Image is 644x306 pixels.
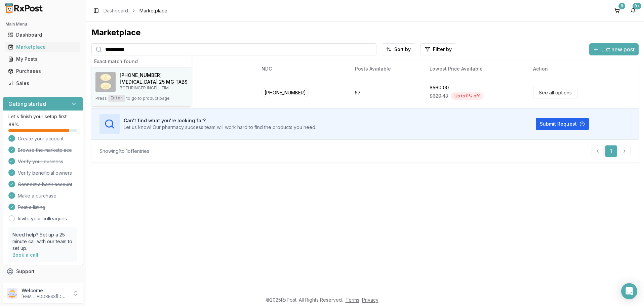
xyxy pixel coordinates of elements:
span: [PHONE_NUMBER] [261,88,309,97]
a: 1 [605,145,617,157]
h3: Can't find what you're looking for? [124,117,316,124]
button: 9+ [628,5,639,16]
button: 8 [612,5,622,16]
button: Support [3,265,83,277]
span: Verify beneficial owners [18,170,72,176]
h2: Main Menu [5,21,80,27]
img: User avatar [7,288,17,299]
a: List new post [589,47,639,53]
div: Open Intercom Messenger [621,283,637,299]
div: My Posts [8,56,78,62]
span: Marketplace [139,7,167,14]
a: Marketplace [5,41,80,53]
span: [PHONE_NUMBER] [120,72,162,79]
p: Let us know! Our pharmacy success team will work hard to find the products you need. [124,124,316,131]
p: Let's finish your setup first! [8,113,77,120]
button: Sort by [382,43,415,55]
p: Need help? Set up a 25 minute call with our team to set up. [12,231,73,252]
button: Marketplace [3,42,83,52]
th: NDC [256,61,349,77]
p: BOEHRINGER INGELHEIM [120,85,188,91]
th: Action [528,61,639,77]
a: Book a call [12,252,38,258]
div: Marketplace [91,27,639,38]
th: Lowest Price Available [424,61,528,77]
div: $560.00 [430,84,449,91]
img: Jardiance 25 MG TABS [95,72,116,92]
span: Sort by [394,46,411,53]
button: My Posts [3,54,83,64]
span: Browse the marketplace [18,147,72,154]
nav: breadcrumb [104,7,167,14]
button: Feedback [3,277,83,290]
h3: Getting started [8,100,46,108]
button: Jardiance 25 MG TABS[PHONE_NUMBER][MEDICAL_DATA] 25 MG TABSBOEHRINGER INGELHEIMPressEnterto go to... [91,68,192,106]
a: See all options [533,87,577,98]
a: Purchases [5,65,80,77]
a: Dashboard [5,29,80,41]
span: List new post [601,45,635,53]
button: Purchases [3,66,83,77]
button: Sales [3,78,83,89]
span: Feedback [16,280,39,287]
img: RxPost Logo [3,3,46,13]
th: Posts Available [350,61,425,77]
div: Up to 11 % off [451,92,483,100]
span: Connect a bank account [18,181,72,188]
h4: [MEDICAL_DATA] 25 MG TABS [120,79,188,85]
button: List new post [589,43,639,55]
span: $629.43 [430,93,448,99]
td: 57 [350,77,425,108]
div: Purchases [8,68,78,75]
button: Filter by [420,43,456,55]
span: Verify your business [18,158,63,165]
div: Exact match found [91,55,192,68]
div: Marketplace [8,44,78,50]
a: Terms [346,297,359,303]
span: Make a purchase [18,192,56,199]
div: Dashboard [8,32,78,38]
span: Press [95,96,107,101]
a: Sales [5,77,80,89]
a: Invite your colleagues [18,215,67,222]
span: Create your account [18,135,64,142]
div: Sales [8,80,78,87]
nav: pagination [592,145,631,157]
div: Showing 1 to 1 of 1 entries [99,148,149,155]
a: Dashboard [104,7,128,14]
div: 8 [618,3,625,9]
a: Privacy [362,297,378,303]
span: Filter by [433,46,452,53]
a: My Posts [5,53,80,65]
span: Post a listing [18,204,45,211]
button: Dashboard [3,30,83,40]
p: [EMAIL_ADDRESS][DOMAIN_NAME] [22,294,68,299]
div: 9+ [633,3,641,9]
p: Welcome [22,287,68,294]
span: 88 % [8,121,19,128]
kbd: Enter [108,95,125,102]
button: Submit Request [536,118,589,130]
span: to go to product page [126,96,170,101]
